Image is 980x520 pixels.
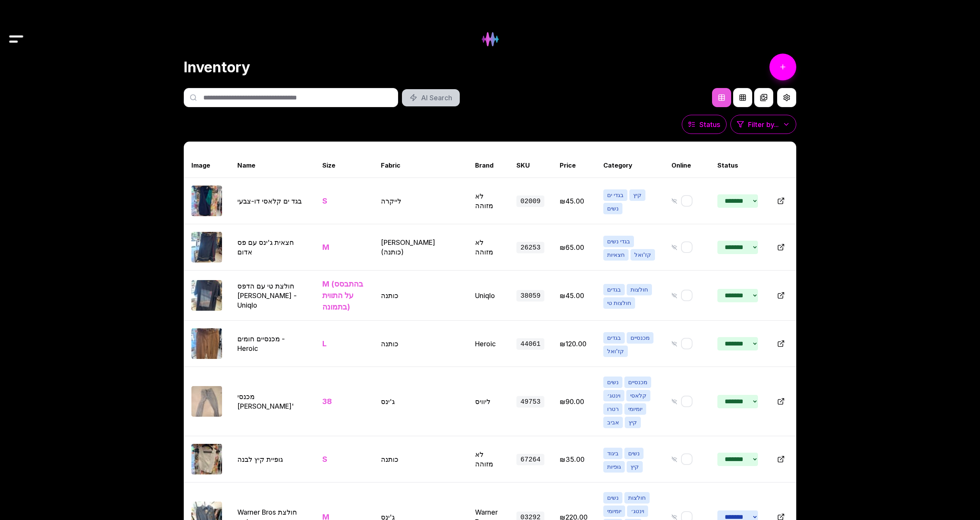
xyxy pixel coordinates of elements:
span: חולצות טי [603,297,635,309]
span: 67264 [516,454,544,465]
span: בגדי ים [603,189,627,201]
span: 44061 [516,338,544,350]
button: View Settings [777,88,796,107]
span: יומיומי [603,505,625,517]
th: Status [710,153,766,178]
td: ליוויס [467,367,509,436]
td: חולצת טי עם הדפס [PERSON_NAME] - Uniqlo [230,271,315,321]
span: 02009 [516,196,544,207]
span: Edit price [560,455,585,463]
img: גופיית קיץ לבנה [191,444,222,474]
td: לייקרה [373,178,467,224]
button: Open in new tab [773,394,789,409]
img: בגד ים קלאסי דו-צבעי [191,186,222,216]
span: Status [699,120,720,129]
td: Uniqlo [467,271,509,321]
td: גופיית קיץ לבנה [230,436,315,483]
td: כותנה [373,436,467,483]
span: וינטג׳ [627,505,648,517]
span: נשים [603,492,622,504]
span: קלאסי [626,390,650,401]
button: AI Search [402,89,460,106]
span: חולצות [627,284,652,295]
span: Edit price [560,197,584,205]
td: S [315,178,373,224]
span: בגדי נשים [603,236,634,247]
span: קיץ [625,417,641,428]
button: Open in new tab [773,240,789,255]
span: קז'ואל [630,249,655,261]
th: Name [230,153,315,178]
img: מכנסי ג'ינס וינטג' [191,386,222,417]
button: Open in new tab [773,288,789,303]
span: 49753 [516,396,544,408]
th: Image [184,153,230,178]
span: קז'ואל [603,346,628,357]
span: נשים [624,448,644,459]
th: Price [552,153,596,178]
span: Edit price [560,340,586,348]
img: מכנסיים חומים - Heroic [191,328,222,359]
button: Open in new tab [773,193,789,209]
span: בגדים [603,332,625,344]
td: לא מזוהה [467,178,509,224]
td: M (בהתבסס על התווית בתמונה) [315,271,373,321]
img: Hydee Logo [475,24,505,54]
span: נשים [603,203,622,214]
span: יומיומי [624,403,646,415]
td: [PERSON_NAME] (כותנה) [373,224,467,271]
td: מכנסיים חומים - Heroic [230,321,315,367]
span: Edit price [560,292,584,300]
td: L [315,321,373,367]
button: Grid View [733,88,752,107]
span: מכנסיים [627,332,653,344]
td: M [315,224,373,271]
h1: Inventory [184,59,250,76]
td: כותנה [373,321,467,367]
span: וינטג׳ [603,390,624,401]
img: חצאית ג'ינס עם פס אדום [191,232,222,262]
span: Filter by... [748,120,779,129]
span: Edit price [560,243,584,251]
td: 38 [315,367,373,436]
td: בגד ים קלאסי דו-צבעי [230,178,315,224]
td: מכנסי [PERSON_NAME]' [230,367,315,436]
span: קיץ [627,461,643,473]
span: חולצות [624,492,650,504]
th: SKU [509,153,552,178]
button: Open in new tab [773,452,789,467]
span: Edit price [560,398,584,406]
th: Size [315,153,373,178]
td: S [315,436,373,483]
img: Drawer [8,24,25,54]
span: חצאיות [603,249,629,261]
span: 26253 [516,242,544,253]
a: Add Item [769,54,796,80]
td: Heroic [467,321,509,367]
button: Status [682,115,727,134]
span: קיץ [629,189,645,201]
img: חולצת טי עם הדפס אומנותי - Uniqlo [191,280,222,311]
th: Online [664,153,710,178]
th: Category [596,153,664,178]
button: Filter by... [730,115,796,134]
span: אביב [603,417,623,428]
button: Compact Gallery View [754,88,773,107]
td: ג'ינס [373,367,467,436]
span: נשים [603,377,622,388]
button: Table View [712,88,731,107]
th: Fabric [373,153,467,178]
th: Brand [467,153,509,178]
button: Open in new tab [773,336,789,351]
span: רטרו [603,403,622,415]
span: מכנסיים [624,377,651,388]
span: בגדים [603,284,625,295]
td: לא מזוהה [467,224,509,271]
td: לא מזוהה [467,436,509,483]
button: Drawer [8,18,25,36]
span: 38059 [516,290,544,302]
td: כותנה [373,271,467,321]
span: ביגוד [603,448,622,459]
td: חצאית ג'ינס עם פס אדום [230,224,315,271]
span: גופיות [603,461,625,473]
